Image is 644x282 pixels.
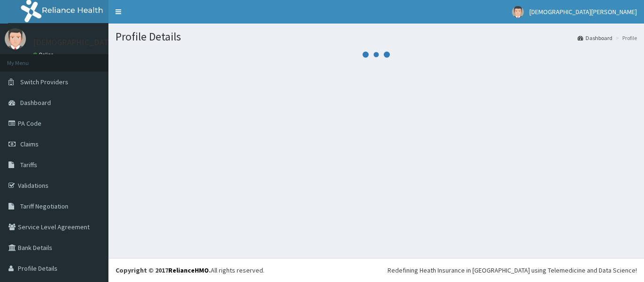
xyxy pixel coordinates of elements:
[512,6,524,18] img: User Image
[33,38,178,47] p: [DEMOGRAPHIC_DATA][PERSON_NAME]
[5,28,26,49] img: User Image
[362,40,390,69] svg: audio-loading
[578,34,612,42] a: Dashboard
[529,8,637,16] span: [DEMOGRAPHIC_DATA][PERSON_NAME]
[116,266,211,274] strong: Copyright © 2017 .
[20,202,68,210] span: Tariff Negotiation
[613,34,637,42] li: Profile
[168,266,209,274] a: RelianceHMO
[20,140,39,148] span: Claims
[388,266,637,275] div: Redefining Heath Insurance in [GEOGRAPHIC_DATA] using Telemedicine and Data Science!
[20,78,68,86] span: Switch Providers
[33,51,56,58] a: Online
[108,258,644,282] footer: All rights reserved.
[20,161,37,169] span: Tariffs
[116,31,637,43] h1: Profile Details
[20,98,51,107] span: Dashboard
